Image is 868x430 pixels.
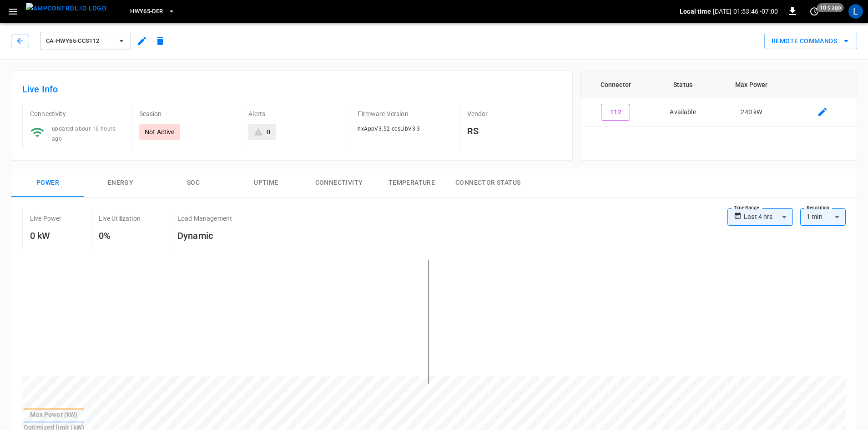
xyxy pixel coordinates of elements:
[744,208,793,226] div: Last 4 hrs
[126,3,178,20] button: HWY65-DER
[30,214,62,223] p: Live Power
[467,109,561,118] p: Vendor
[580,71,857,126] table: connector table
[651,98,715,126] td: Available
[713,7,778,16] p: [DATE] 01:53:46 -07:00
[177,228,232,243] h6: Dynamic
[267,127,270,137] div: 0
[139,109,233,118] p: Session
[800,208,846,226] div: 1 min
[448,168,528,197] button: Connector Status
[807,4,822,19] button: set refresh interval
[764,33,857,50] button: Remote Commands
[177,214,232,223] p: Load Management
[52,126,116,142] span: updated about 16 hours ago
[26,3,106,14] img: ampcontrol.io logo
[130,6,163,17] span: HWY65-DER
[715,98,788,126] td: 240 kW
[680,7,711,16] p: Local time
[46,36,113,46] span: ca-hwy65-ccs112
[22,82,561,96] h6: Live Info
[807,204,829,212] label: Resolution
[358,109,452,118] p: Firmware Version
[734,204,759,212] label: Time Range
[358,126,420,132] span: hxAppV3.52-ccsLibV3.3
[11,168,84,197] button: Power
[30,228,62,243] h6: 0 kW
[715,71,788,98] th: Max Power
[580,71,651,98] th: Connector
[467,124,561,138] h6: RS
[99,228,141,243] h6: 0%
[817,3,844,12] span: 10 s ago
[40,32,131,50] button: ca-hwy65-ccs112
[30,109,124,118] p: Connectivity
[84,168,157,197] button: Energy
[375,168,448,197] button: Temperature
[145,127,175,137] p: Not Active
[601,104,630,121] button: 112
[303,168,375,197] button: Connectivity
[157,168,230,197] button: SOC
[230,168,303,197] button: Uptime
[848,4,863,19] div: profile-icon
[99,214,141,223] p: Live Utilization
[651,71,715,98] th: Status
[248,109,343,118] p: Alerts
[764,33,857,50] div: remote commands options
